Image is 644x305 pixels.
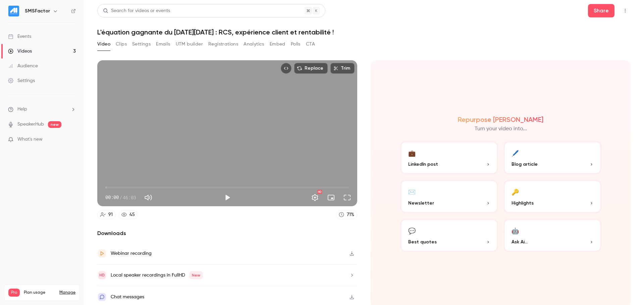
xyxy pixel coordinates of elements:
[270,39,285,50] button: Embed
[123,194,136,201] span: 46:03
[119,194,122,201] span: /
[408,161,438,168] span: LinkedIn post
[17,136,43,143] span: What's new
[8,6,19,16] img: SMSFactor
[17,121,44,128] a: SpeakerHub
[281,63,291,74] button: Embed video
[291,39,301,50] button: Polls
[400,219,498,252] button: 💬Best quotes
[458,116,543,124] h2: Repurpose [PERSON_NAME]
[129,211,135,218] div: 45
[512,186,519,197] div: 🔑
[97,229,357,237] h2: Downloads
[111,249,152,257] div: Webinar recording
[336,210,357,219] a: 71%
[142,191,155,204] button: Mute
[408,238,437,245] span: Best quotes
[116,39,127,50] button: Clips
[48,121,61,128] span: new
[340,191,354,204] button: Full screen
[408,225,416,236] div: 💬
[503,219,601,252] button: 🤖Ask Ai...
[588,4,614,17] button: Share
[347,211,354,218] div: 71 %
[408,200,434,207] span: Newsletter
[400,141,498,174] button: 💼LinkedIn post
[244,39,264,50] button: Analytics
[132,39,151,50] button: Settings
[503,141,601,174] button: 🖊️Blog article
[317,190,322,194] div: HD
[475,125,527,133] p: Turn your video into...
[408,186,416,197] div: ✉️
[324,191,338,204] button: Turn on miniplayer
[8,63,38,69] div: Audience
[103,7,170,14] div: Search for videos or events
[97,210,116,219] a: 91
[111,293,144,301] div: Chat messages
[308,191,322,204] button: Settings
[512,238,528,245] span: Ask Ai...
[8,77,35,84] div: Settings
[512,161,538,168] span: Blog article
[512,148,519,158] div: 🖊️
[59,290,75,295] a: Manage
[294,63,328,74] button: Replace
[97,39,110,50] button: Video
[503,180,601,213] button: 🔑Highlights
[512,225,519,236] div: 🤖
[105,194,136,201] div: 00:00
[306,39,315,50] button: CTA
[512,200,534,207] span: Highlights
[208,39,238,50] button: Registrations
[176,39,203,50] button: UTM builder
[408,148,416,158] div: 💼
[17,106,27,113] span: Help
[620,5,631,16] button: Top Bar Actions
[400,180,498,213] button: ✉️Newsletter
[221,191,234,204] button: Play
[8,33,31,40] div: Events
[189,271,203,279] span: New
[25,8,50,14] h6: SMSFactor
[8,48,32,55] div: Videos
[105,194,119,201] span: 00:00
[156,39,170,50] button: Emails
[108,211,113,218] div: 91
[8,106,76,113] li: help-dropdown-opener
[97,28,631,36] h1: L'équation gagnante du [DATE][DATE] : RCS, expérience client et rentabilité !
[118,210,138,219] a: 45
[8,289,20,297] span: Pro
[24,290,55,295] span: Plan usage
[111,271,203,279] div: Local speaker recordings in FullHD
[330,63,355,74] button: Trim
